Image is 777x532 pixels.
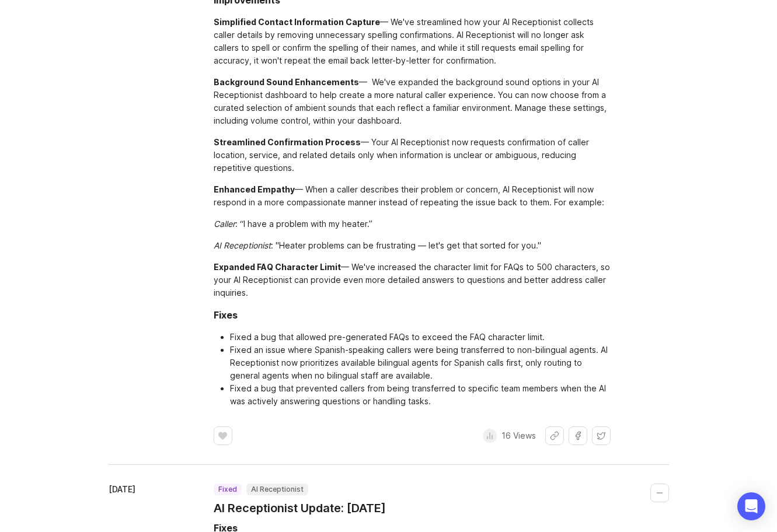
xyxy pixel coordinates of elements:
[214,17,380,27] div: Simplified Contact Information Capture
[218,485,237,494] p: fixed
[230,382,611,408] li: Fixed a bug that prevented callers from being transferred to specific team members when the AI wa...
[214,308,238,322] div: Fixes
[214,262,341,272] div: Expanded FAQ Character Limit
[214,261,611,299] div: — We've increased the character limit for FAQs to 500 characters, so your AI Receptionist can pro...
[214,219,235,229] div: Caller
[230,331,611,344] li: Fixed a bug that allowed pre-generated FAQs to exceed the FAQ character limit.
[214,500,386,516] a: AI Receptionist Update: [DATE]
[214,218,611,230] div: : “I have a problem with my heater.”
[214,184,295,194] div: Enhanced Empathy
[230,344,611,382] li: Fixed an issue where Spanish-speaking callers were being transferred to non-bilingual agents. AI ...
[251,485,304,494] p: AI Receptionist
[592,426,611,445] button: Share on X
[569,426,587,445] button: Share on Facebook
[214,16,611,67] div: — We've streamlined how your AI Receptionist collects caller details by removing unnecessary spel...
[214,239,611,252] div: : "Heater problems can be frustrating — let's get that sorted for you."
[109,484,135,494] time: [DATE]
[214,240,271,250] div: AI Receptionist
[501,430,536,442] p: 16 Views
[545,426,564,445] button: Share link
[650,484,669,502] button: Collapse changelog entry
[214,137,361,147] div: Streamlined Confirmation Process
[214,183,611,209] div: — When a caller describes their problem or concern, AI Receptionist will now respond in a more co...
[737,492,765,520] div: Open Intercom Messenger
[214,77,359,87] div: Background Sound Enhancements
[214,76,611,127] div: — We've expanded the background sound options in your AI Receptionist dashboard to help create a ...
[214,136,611,174] div: — Your AI Receptionist now requests confirmation of caller location, service, and related details...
